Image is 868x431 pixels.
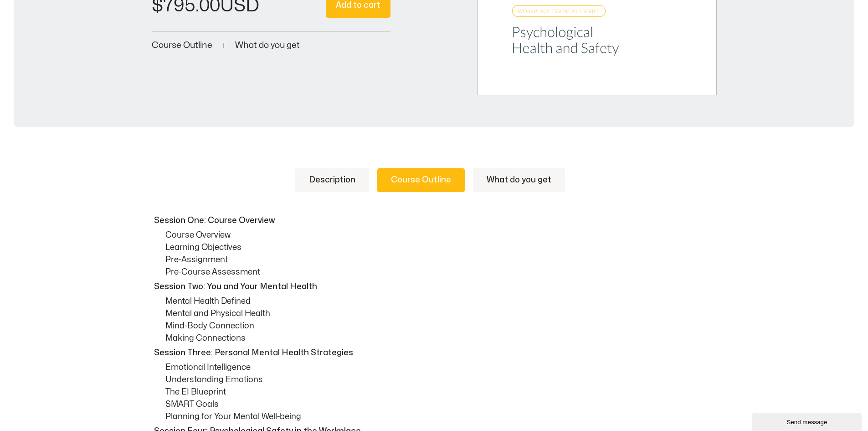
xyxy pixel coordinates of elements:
[165,254,717,266] p: Pre-Assignment
[752,411,863,431] iframe: chat widget
[165,361,717,374] p: Emotional Intelligence
[165,320,717,332] p: Mind-Body Connection
[377,168,465,192] a: Course Outline
[165,241,717,254] p: Learning Objectives
[154,214,714,227] p: Session One: Course Overview
[165,307,717,320] p: Mental and Physical Health
[295,168,369,192] a: Description
[165,398,717,410] p: SMART Goals
[165,295,717,307] p: Mental Health Defined
[473,168,565,192] a: What do you get
[165,332,717,344] p: Making Connections
[165,374,717,386] p: Understanding Emotions
[165,266,717,278] p: Pre-Course Assessment
[165,386,717,398] p: The EI Blueprint
[165,410,717,423] p: Planning for Your Mental Well-being
[165,229,717,241] p: Course Overview
[154,280,714,293] p: Session Two: You and Your Mental Health
[235,41,300,50] a: What do you get
[152,41,212,50] a: Course Outline
[154,347,714,359] p: Session Three: Personal Mental Health Strategies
